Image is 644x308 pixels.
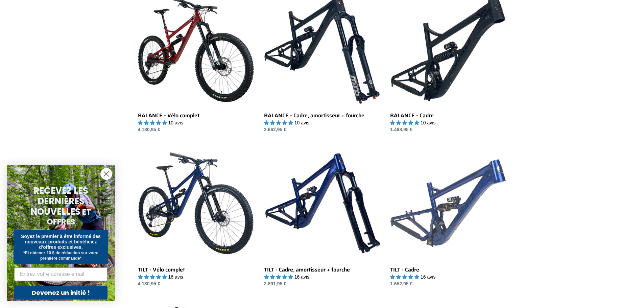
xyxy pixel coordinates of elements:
[23,251,98,261] font: *Et obtenez 10 $ de réduction sur votre première commande*
[100,168,112,180] button: Fermer la boîte de dialogue
[30,185,88,218] font: RECEVEZ LES DERNIÈRES NOUVELLES
[32,288,90,297] font: Devenez un initié !
[47,207,91,227] font: ET OFFRES
[14,267,108,281] input: Entrez votre adresse email
[14,286,108,300] button: Devenez un initié !
[21,234,101,250] font: Soyez le premier à être informé des nouveaux produits et bénéficiez d'offres exclusives.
